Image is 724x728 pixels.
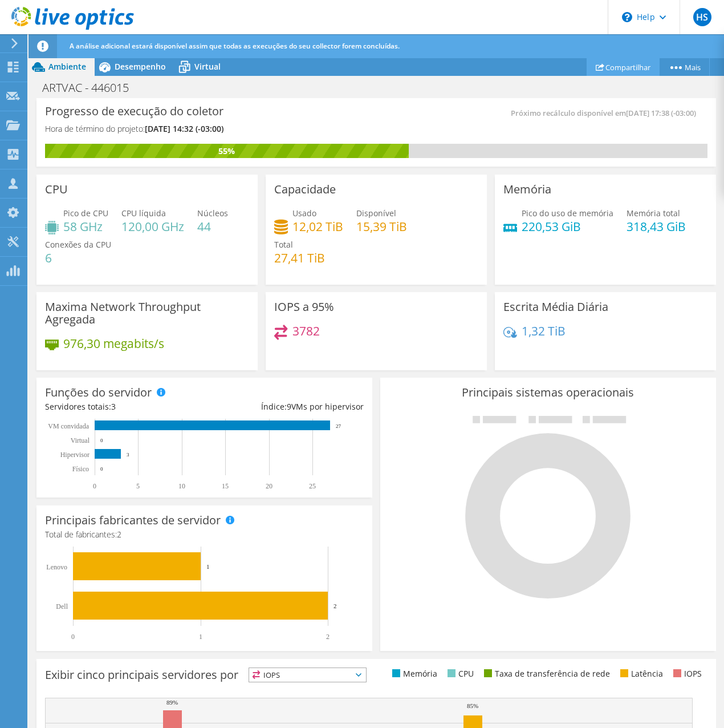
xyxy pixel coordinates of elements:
h3: Principais sistemas operacionais [389,386,707,399]
h4: 976,30 megabits/s [63,337,164,350]
span: 2 [117,529,121,540]
h3: Maxima Network Throughput Agregada [45,301,249,326]
h4: Total de fabricantes: [45,528,364,541]
span: CPU líquida [121,208,166,219]
span: Ambiente [48,61,86,72]
h3: IOPS a 95% [274,301,334,313]
tspan: Físico [72,465,89,473]
div: Servidores totais: [45,401,204,413]
h4: 58 GHz [63,220,108,233]
h4: 220,53 GiB [522,220,613,233]
span: Próximo recálculo disponível em [511,108,702,118]
text: 27 [336,423,341,429]
span: IOPS [249,668,366,682]
h4: 1,32 TiB [522,325,566,337]
svg: \n [622,12,632,22]
span: [DATE] 17:38 (-03:00) [626,108,696,118]
text: 89% [166,699,178,706]
text: 1 [206,563,210,570]
li: CPU [445,668,474,680]
h3: Principais fabricantes de servidor [45,514,221,527]
text: 10 [178,482,185,490]
div: 55% [45,145,409,157]
h4: 120,00 GHz [121,220,184,233]
span: 9 [287,401,291,412]
text: 3 [127,452,129,458]
li: Taxa de transferência de rede [481,668,610,680]
h1: ARTVAC - 446015 [37,82,147,94]
text: 20 [266,482,272,490]
text: Dell [56,602,68,610]
span: Memória total [627,208,680,219]
h3: Escrita Média Diária [503,301,608,313]
h3: Capacidade [274,183,336,196]
h4: 6 [45,252,111,264]
text: 5 [136,482,140,490]
text: 2 [333,602,337,609]
h3: Funções do servidor [45,386,152,399]
text: Hipervisor [60,451,90,459]
span: Usado [292,208,316,219]
span: Total [274,239,293,250]
a: Compartilhar [587,58,660,76]
span: Conexões da CPU [45,239,111,250]
text: VM convidada [48,422,89,430]
text: 0 [100,438,103,443]
span: 3 [111,401,116,412]
h4: 15,39 TiB [356,220,407,233]
text: 85% [467,702,478,709]
span: Pico do uso de memória [522,208,613,219]
h4: Hora de término do projeto: [45,123,223,135]
text: 15 [222,482,229,490]
li: Memória [389,668,437,680]
h4: 27,41 TiB [274,252,325,264]
div: Índice: VMs por hipervisor [204,401,363,413]
span: [DATE] 14:32 (-03:00) [145,123,223,134]
li: Latência [617,668,663,680]
text: 1 [199,633,202,641]
span: Desempenho [115,61,166,72]
span: Núcleos [197,208,228,219]
span: Virtual [194,61,221,72]
text: 25 [309,482,316,490]
h4: 318,43 GiB [627,220,686,233]
text: 2 [326,633,330,641]
h4: 44 [197,220,228,233]
text: Virtual [71,436,90,444]
li: IOPS [670,668,702,680]
span: Disponível [356,208,396,219]
span: HS [693,8,711,26]
text: 0 [100,466,103,472]
text: Lenovo [46,563,67,571]
span: Pico de CPU [63,208,108,219]
text: 0 [71,633,75,641]
h3: CPU [45,183,68,196]
a: Mais [659,58,710,76]
text: 0 [93,482,96,490]
h4: 12,02 TiB [292,220,343,233]
span: A análise adicional estará disponível assim que todas as execuções do seu collector forem concluí... [70,41,400,51]
h4: 3782 [292,325,320,337]
h3: Memória [503,183,551,196]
